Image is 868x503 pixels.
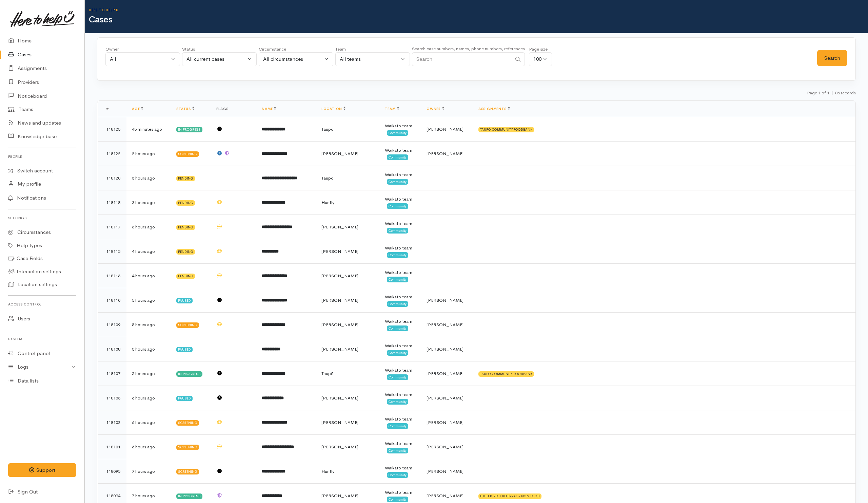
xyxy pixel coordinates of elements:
div: In progress [176,371,202,377]
td: 118101 [98,435,126,459]
span: [PERSON_NAME] [427,151,463,156]
span: [PERSON_NAME] [427,126,463,132]
td: 118108 [98,337,126,361]
h6: Access control [8,300,76,309]
td: 4 hours ago [126,239,171,264]
div: Screening [176,469,199,474]
div: Waikato team [385,342,416,349]
span: Community [387,154,408,160]
div: Waikato team [385,489,416,496]
span: Huntly [321,468,334,474]
td: 3 hours ago [126,166,171,190]
h6: Here to help u [89,8,868,12]
span: Community [387,203,408,209]
button: 100 [529,52,552,66]
td: 5 hours ago [126,288,171,313]
span: [PERSON_NAME] [427,346,463,352]
td: 2 hours ago [126,142,171,166]
span: Taupō [321,175,334,181]
h6: System [8,334,76,343]
a: Age [132,107,143,111]
th: # [98,101,126,117]
span: Huntly [321,200,334,205]
button: Search [817,50,847,67]
div: Waikato team [385,196,416,203]
td: 5 hours ago [126,313,171,337]
div: In progress [176,493,202,499]
h6: Settings [8,213,76,223]
td: 118109 [98,313,126,337]
td: 118107 [98,361,126,386]
span: Community [387,472,408,478]
td: 118102 [98,410,126,435]
th: Flags [211,101,256,117]
div: Waikato team [385,391,416,398]
td: 118122 [98,142,126,166]
span: Community [387,228,408,233]
div: In progress [176,127,202,132]
div: Waikato team [385,416,416,423]
div: Screening [176,445,199,450]
small: Search case numbers, names, phone numbers, references [412,46,525,52]
div: Paused [176,298,193,303]
div: Pending [176,225,195,230]
div: All teams [340,55,399,63]
div: HTHU DIRECT REFERRAL - NON FOOD [478,493,541,499]
div: Pending [176,200,195,206]
td: 118095 [98,459,126,484]
button: All teams [335,52,410,66]
div: Waikato team [385,440,416,447]
td: 118113 [98,264,126,288]
span: Community [387,325,408,331]
div: All current cases [186,55,246,63]
div: Team [335,46,410,53]
a: Name [262,107,276,111]
span: Community [387,179,408,184]
span: [PERSON_NAME] [321,297,358,303]
div: Waikato team [385,294,416,300]
span: [PERSON_NAME] [321,151,358,156]
span: [PERSON_NAME] [321,248,358,254]
button: All [105,52,180,66]
a: Team [385,107,399,111]
td: 118117 [98,215,126,239]
span: [PERSON_NAME] [321,420,358,425]
div: Pending [176,249,195,255]
span: Community [387,497,408,502]
div: TAUPŌ COMMUNITY FOODBANK [478,127,534,132]
td: 6 hours ago [126,435,171,459]
td: 6 hours ago [126,410,171,435]
h1: Cases [89,15,868,25]
span: Community [387,448,408,453]
span: [PERSON_NAME] [427,371,463,376]
div: Screening [176,420,199,426]
span: [PERSON_NAME] [321,224,358,230]
td: 45 minutes ago [126,117,171,142]
a: Assignments [478,107,510,111]
span: [PERSON_NAME] [427,420,463,425]
button: All current cases [182,52,257,66]
td: 118125 [98,117,126,142]
span: [PERSON_NAME] [427,322,463,328]
span: Community [387,277,408,282]
div: Waikato team [385,123,416,129]
div: Paused [176,396,193,401]
td: 118120 [98,166,126,190]
a: Status [176,107,194,111]
span: [PERSON_NAME] [321,346,358,352]
div: Waikato team [385,245,416,251]
span: Community [387,130,408,135]
small: Page 1 of 1 86 records [807,90,856,96]
div: Waikato team [385,269,416,276]
span: Community [387,252,408,258]
td: 118110 [98,288,126,313]
span: [PERSON_NAME] [321,395,358,401]
span: Community [387,399,408,404]
h6: Profile [8,152,76,161]
div: Screening [176,151,199,157]
span: [PERSON_NAME] [321,444,358,450]
span: [PERSON_NAME] [321,493,358,499]
span: [PERSON_NAME] [321,273,358,279]
td: 3 hours ago [126,190,171,215]
div: 100 [533,55,541,63]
